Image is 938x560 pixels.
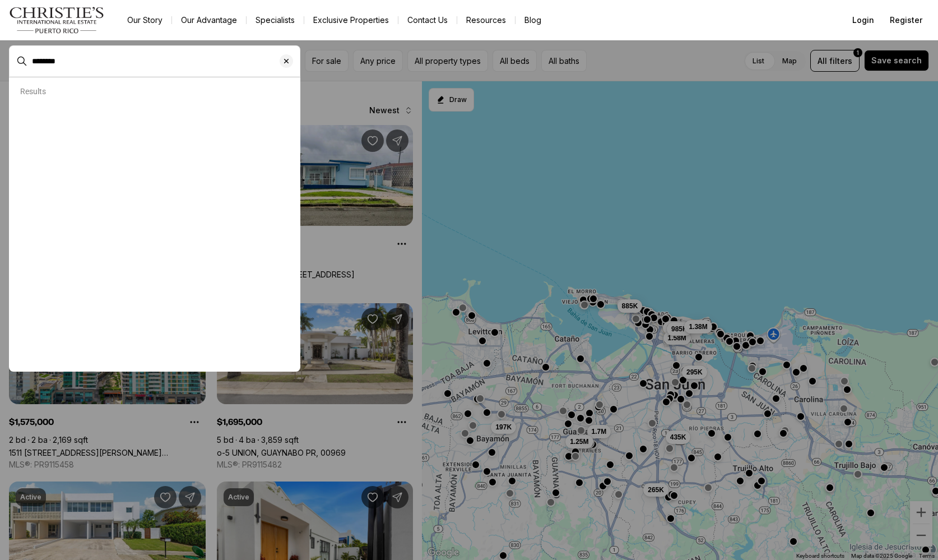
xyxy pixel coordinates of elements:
[172,12,246,28] a: Our Advantage
[516,12,550,28] a: Blog
[20,87,46,96] p: Results
[883,9,929,31] button: Register
[457,12,515,28] a: Resources
[304,12,398,28] a: Exclusive Properties
[280,46,300,76] button: Clear search input
[118,12,171,28] a: Our Story
[9,7,105,34] img: logo
[398,12,457,28] button: Contact Us
[247,12,304,28] a: Specialists
[890,16,922,25] span: Register
[846,9,881,31] button: Login
[852,16,874,25] span: Login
